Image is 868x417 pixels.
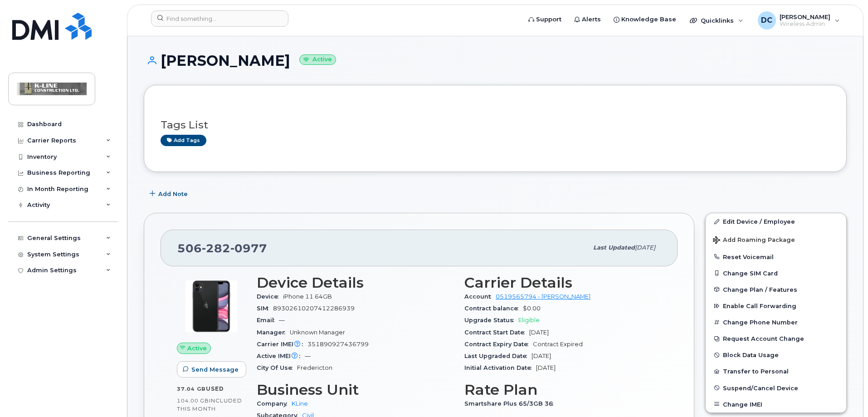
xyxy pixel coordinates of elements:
[177,397,209,404] span: 104.00 GB
[464,353,532,359] span: Last Upgraded Date
[706,213,846,230] a: Edit Device / Employee
[532,353,551,359] span: [DATE]
[257,400,292,407] span: Company
[230,241,267,255] span: 0977
[533,341,583,348] span: Contract Expired
[713,236,795,245] span: Add Roaming Package
[177,397,242,412] span: included this month
[706,230,846,249] button: Add Roaming Package
[279,317,285,324] span: —
[257,305,273,312] span: SIM
[257,382,454,398] h3: Business Unit
[283,293,332,300] span: iPhone 11 64GB
[723,303,796,309] span: Enable Call Forwarding
[635,244,655,251] span: [DATE]
[464,329,529,336] span: Contract Start Date
[257,353,305,359] span: Active IMEI
[706,363,846,379] button: Transfer to Personal
[723,384,798,391] span: Suspend/Cancel Device
[464,275,661,291] h3: Carrier Details
[496,293,590,300] a: 0519565794 - [PERSON_NAME]
[464,341,533,348] span: Contract Expiry Date
[290,329,345,336] span: Unknown Manager
[177,361,246,378] button: Send Message
[706,265,846,281] button: Change SIM Card
[257,329,290,336] span: Manager
[523,305,541,312] span: $0.00
[706,380,846,396] button: Suspend/Cancel Device
[144,186,195,202] button: Add Note
[144,53,847,69] h1: [PERSON_NAME]
[177,241,267,255] span: 506
[257,364,297,371] span: City Of Use
[706,281,846,298] button: Change Plan / Features
[706,298,846,314] button: Enable Call Forwarding
[191,365,239,374] span: Send Message
[184,279,239,334] img: iPhone_11.jpg
[464,364,536,371] span: Initial Activation Date
[257,317,279,324] span: Email
[706,249,846,265] button: Reset Voicemail
[706,396,846,412] button: Change IMEI
[257,275,454,291] h3: Device Details
[536,364,556,371] span: [DATE]
[706,347,846,363] button: Block Data Usage
[305,353,311,359] span: —
[177,386,206,392] span: 37.04 GB
[257,341,307,348] span: Carrier IMEI
[464,305,523,312] span: Contract balance
[297,364,332,371] span: Fredericton
[706,330,846,347] button: Request Account Change
[202,241,230,255] span: 282
[158,190,188,198] span: Add Note
[187,344,207,353] span: Active
[161,119,830,131] h3: Tags List
[292,400,308,407] a: KLine
[299,54,336,65] small: Active
[464,293,496,300] span: Account
[161,135,206,146] a: Add tags
[307,341,369,348] span: 351890927436799
[518,317,540,324] span: Eligible
[529,329,549,336] span: [DATE]
[464,317,518,324] span: Upgrade Status
[206,385,224,392] span: used
[723,286,797,293] span: Change Plan / Features
[464,382,661,398] h3: Rate Plan
[273,305,355,312] span: 89302610207412286939
[593,244,635,251] span: Last updated
[257,293,283,300] span: Device
[464,400,558,407] span: Smartshare Plus 65/3GB 36
[706,314,846,330] button: Change Phone Number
